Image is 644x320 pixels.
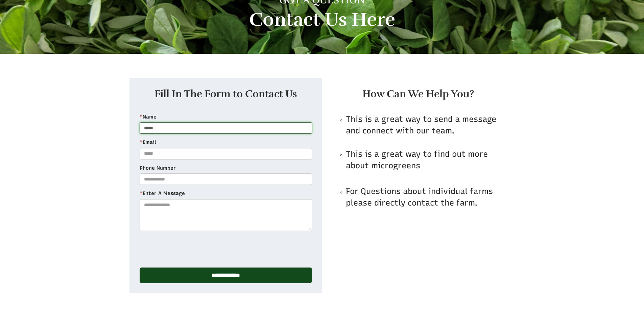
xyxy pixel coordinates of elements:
label: Phone Number [140,165,312,172]
label: Email [140,139,312,146]
span: For Questions about individual farms please directly contact the farm. [346,186,493,208]
label: Name [140,113,312,121]
h2: Contact Us Here [199,9,446,30]
span: This is a great way to send a message and connect with our team. [346,114,496,135]
span: This is a great way to find out more about microgreens [346,149,488,170]
iframe: reCAPTCHA [140,236,242,262]
strong: How Can We Help You? [362,88,474,100]
label: Enter A Message [140,190,312,197]
strong: Fill In The Form to Contact Us [154,88,297,100]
